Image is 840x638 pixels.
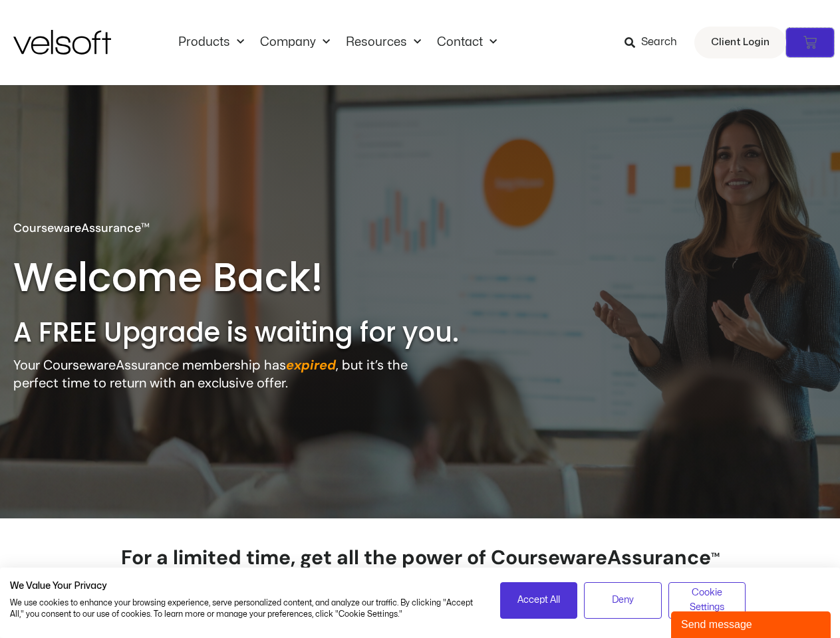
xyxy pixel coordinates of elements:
p: CoursewareAssurance [13,219,150,237]
a: Search [625,31,686,54]
span: Deny [612,593,634,607]
button: Adjust cookie preferences [668,582,746,619]
a: ResourcesMenu Toggle [338,35,429,50]
img: Velsoft Training Materials [13,30,111,54]
a: CompanyMenu Toggle [252,35,338,50]
a: ContactMenu Toggle [429,35,505,50]
nav: Menu [170,35,505,50]
h2: Welcome Back! [13,251,344,303]
h2: A FREE Upgrade is waiting for you. [13,315,515,350]
button: Deny all cookies [584,582,662,619]
p: Your CoursewareAssurance membership has , but it’s the perfect time to return with an exclusive o... [13,356,423,392]
button: Accept all cookies [500,582,578,619]
span: TM [711,551,720,559]
span: Cookie Settings [677,585,738,615]
span: TM [141,221,150,229]
iframe: chat widget [671,609,833,638]
span: Accept All [517,593,560,607]
strong: expired [286,356,336,373]
strong: For a limited time, get all the power of CoursewareAssurance [121,544,720,595]
span: Client Login [711,34,770,51]
p: We use cookies to enhance your browsing experience, serve personalized content, and analyze our t... [10,597,480,620]
h2: We Value Your Privacy [10,580,480,592]
a: Client Login [694,27,786,58]
span: Search [641,34,677,51]
a: ProductsMenu Toggle [170,35,252,50]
